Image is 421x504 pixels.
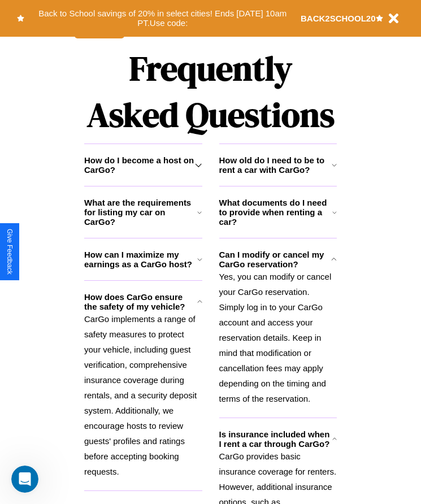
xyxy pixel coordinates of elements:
[84,155,195,175] h3: How do I become a host on CarGo?
[84,311,202,479] p: CarGo implements a range of safety measures to protect your vehicle, including guest verification...
[219,269,337,406] p: Yes, you can modify or cancel your CarGo reservation. Simply log in to your CarGo account and acc...
[219,429,332,449] h3: Is insurance included when I rent a car through CarGo?
[301,14,376,23] b: BACK2SCHOOL20
[84,198,197,227] h3: What are the requirements for listing my car on CarGo?
[84,292,197,311] h3: How does CarGo ensure the safety of my vehicle?
[219,198,333,227] h3: What documents do I need to provide when renting a car?
[84,40,337,144] h1: Frequently Asked Questions
[219,155,332,175] h3: How old do I need to be to rent a car with CarGo?
[84,250,197,269] h3: How can I maximize my earnings as a CarGo host?
[24,6,301,31] button: Back to School savings of 20% in select cities! Ends [DATE] 10am PT.Use code:
[11,466,38,493] iframe: Intercom live chat
[219,250,332,269] h3: Can I modify or cancel my CarGo reservation?
[6,229,14,275] div: Give Feedback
